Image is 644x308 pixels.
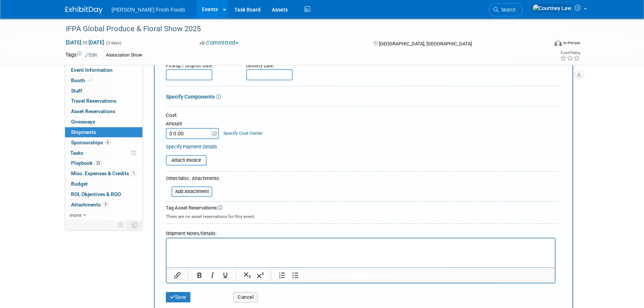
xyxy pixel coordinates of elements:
a: Playbook22 [65,158,142,168]
div: Event Format [504,39,580,50]
button: Superscript [254,270,267,280]
span: [GEOGRAPHIC_DATA], [GEOGRAPHIC_DATA] [379,41,471,46]
a: Specify Cost Center [223,131,263,136]
span: [PERSON_NAME] Fresh Foods [112,7,185,13]
a: Asset Reservations [65,106,142,116]
span: Tasks [70,150,83,156]
button: Cancel [234,292,258,302]
span: 3 [103,202,108,207]
img: Format-Inperson.png [554,40,562,46]
span: Staff [71,88,82,94]
a: more [65,210,142,220]
span: Search [499,7,516,13]
button: Bold [193,270,206,280]
a: Attachments3 [65,200,142,210]
button: Numbered list [276,270,289,280]
a: Search [489,3,523,16]
div: Amount [166,121,220,128]
button: Underline [219,270,232,280]
div: In-Person [563,40,580,46]
span: Booth [71,77,94,83]
span: Shipments [71,129,96,135]
a: Specify Payment Details [166,144,217,150]
td: Personalize Event Tab Strip [115,220,128,230]
div: There are no asset reservations for this event. [166,212,561,220]
div: IFPA Global Produce & Floral Show 2025 [63,22,537,36]
div: Shipment Notes/Details: [166,227,556,238]
button: Save [166,292,190,302]
span: 22 [94,160,102,166]
span: to [81,39,88,45]
a: Giveaways [65,117,142,127]
button: Insert/edit link [171,270,184,280]
div: Other/Misc. Attachments: [166,175,220,184]
div: Association Show [104,51,144,59]
button: Italic [206,270,219,280]
span: Misc. Expenses & Credits [71,170,136,176]
a: Budget [65,179,142,189]
td: Tags [65,51,97,60]
a: Sponsorships6 [65,138,142,148]
div: Event Rating [560,51,580,55]
img: Courtney Law [532,4,571,12]
a: Staff [65,86,142,96]
a: Shipments [65,127,142,137]
span: ROI, Objectives & ROO [71,191,121,197]
a: ROI, Objectives & ROO [65,189,142,199]
span: 1 [131,171,136,176]
span: Giveaways [71,119,95,125]
span: more [70,212,81,218]
iframe: Rich Text Area [167,238,555,267]
span: Attachments [71,202,108,208]
a: Booth [65,76,142,86]
span: Travel Reservations [71,98,116,104]
a: Edit [85,52,97,58]
button: Bullet list [289,270,302,280]
span: (3 days) [106,41,121,45]
a: Tasks [65,148,142,158]
img: ExhibitDay [65,6,103,14]
div: Cost: [166,112,561,119]
div: Tag Asset Reservations: [166,205,561,212]
button: Committed [197,39,241,47]
td: Toggle Event Tabs [128,220,143,230]
span: Playbook [71,160,102,166]
span: Asset Reservations [71,108,115,114]
span: Event Information [71,67,113,73]
a: Misc. Expenses & Credits1 [65,169,142,179]
span: [DATE] [DATE] [65,39,104,46]
i: Booth reservation complete [88,78,92,82]
button: Subscript [241,270,254,280]
span: Budget [71,181,88,187]
span: 6 [105,139,110,145]
a: Event Information [65,65,142,75]
a: Specify Components [166,94,215,100]
a: Travel Reservations [65,96,142,106]
span: Sponsorships [71,139,110,145]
